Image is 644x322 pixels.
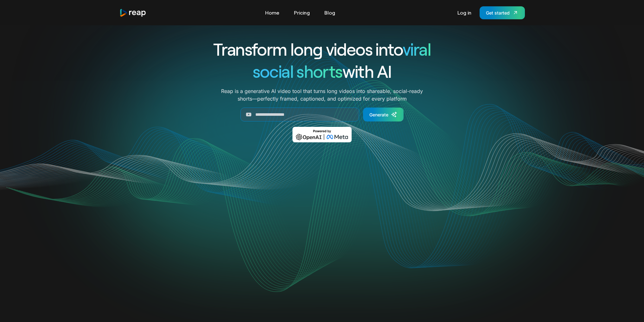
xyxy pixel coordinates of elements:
a: Get started [480,6,525,19]
div: Generate [369,111,388,118]
a: Blog [321,8,338,18]
span: viral [403,39,431,59]
video: Your browser does not support the video tag. [194,152,450,279]
h1: with AI [190,60,454,82]
p: Reap is a generative AI video tool that turns long videos into shareable, social-ready shorts—per... [221,87,423,102]
img: Powered by OpenAI & Meta [292,127,352,142]
h1: Transform long videos into [190,38,454,60]
a: Pricing [291,8,313,18]
form: Generate Form [190,108,454,121]
a: Home [262,8,283,18]
div: Get started [486,9,510,16]
a: Log in [454,8,475,18]
img: reap logo [119,9,147,17]
a: home [119,9,147,17]
a: Generate [363,108,404,121]
span: social shorts [253,61,342,81]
